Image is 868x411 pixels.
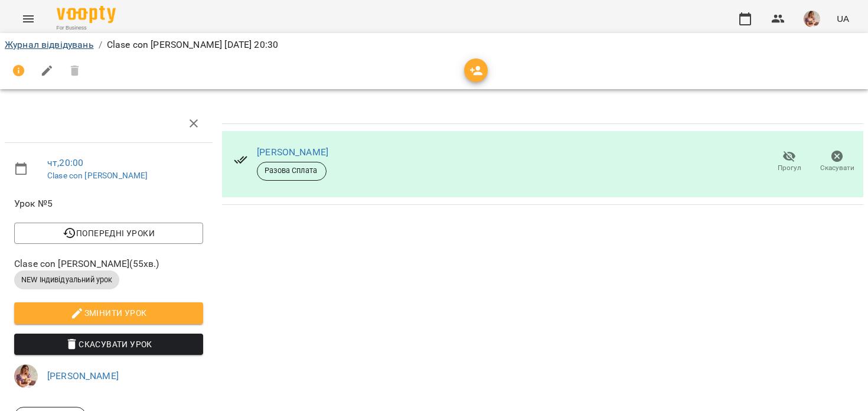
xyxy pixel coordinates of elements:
button: Змінити урок [14,302,203,324]
button: Скасувати [813,145,861,178]
span: For Business [57,24,116,32]
span: Скасувати [820,163,854,173]
span: Скасувати Урок [24,337,194,351]
span: UA [837,12,849,25]
span: Прогул [778,163,801,173]
button: UA [832,8,854,30]
li: / [99,38,102,52]
span: Змінити урок [24,306,194,320]
img: 598c81dcb499f295e991862bd3015a7d.JPG [804,11,820,27]
button: Menu [14,5,43,33]
p: Clase con [PERSON_NAME] [DATE] 20:30 [107,38,278,52]
span: Разова Сплата [257,165,326,176]
img: Voopty Logo [57,6,116,23]
a: [PERSON_NAME] [257,146,328,158]
span: NEW Індивідуальний урок [14,275,119,285]
a: Clase con [PERSON_NAME] [47,171,148,180]
nav: breadcrumb [5,38,863,52]
a: чт , 20:00 [47,157,83,168]
span: Урок №5 [14,197,203,211]
button: Попередні уроки [14,223,203,244]
button: Прогул [765,145,813,178]
a: Журнал відвідувань [5,39,94,50]
span: Попередні уроки [24,226,194,240]
button: Скасувати Урок [14,334,203,355]
a: [PERSON_NAME] [47,370,119,381]
img: 598c81dcb499f295e991862bd3015a7d.JPG [14,364,38,388]
span: Clase con [PERSON_NAME] ( 55 хв. ) [14,257,203,271]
